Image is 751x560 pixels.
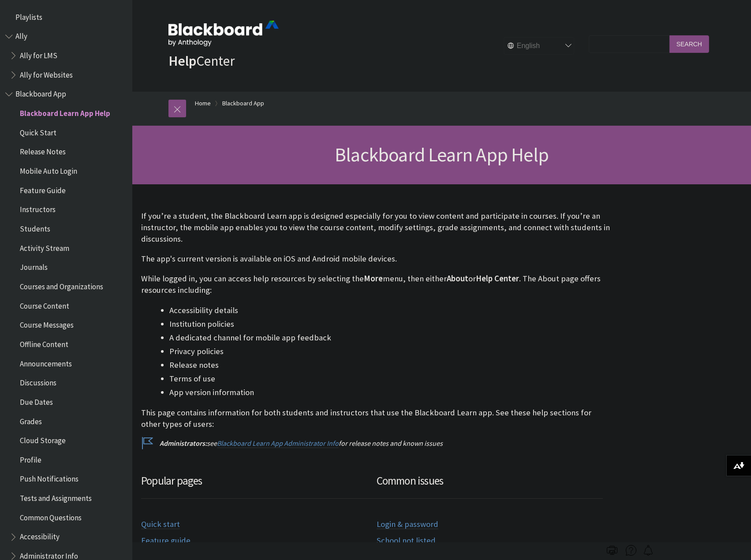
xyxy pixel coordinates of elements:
span: Ally for Websites [20,67,73,79]
span: Accessibility [20,530,60,541]
a: HelpCenter [168,52,235,70]
li: Privacy policies [169,345,612,358]
a: Quick start [141,519,180,530]
span: Students [20,221,50,233]
nav: Book outline for Playlists [5,10,127,25]
p: While logged in, you can access help resources by selecting the menu, then either or . The About ... [141,273,612,296]
p: The app's current version is available on iOS and Android mobile devices. [141,253,612,265]
a: Feature guide [141,536,191,546]
strong: Help [168,52,196,70]
li: Accessibility details [169,304,612,317]
p: This page contains information for both students and instructors that use the Blackboard Learn ap... [141,407,612,430]
span: Feature Guide [20,183,66,195]
span: More [364,273,383,284]
span: Instructors [20,202,56,214]
span: Ally for LMS [20,48,57,60]
p: see for release notes and known issues [141,438,612,448]
li: A dedicated channel for mobile app feedback [169,332,612,344]
h3: Common issues [377,473,603,499]
img: Print [607,545,617,556]
span: Push Notifications [20,472,78,484]
span: Activity Stream [20,241,69,253]
span: Blackboard Learn App Help [335,142,549,167]
input: Search [669,35,709,52]
span: Courses and Organizations [20,279,103,291]
span: Course Content [20,299,69,310]
img: Follow this page [643,545,654,556]
p: If you’re a student, the Blackboard Learn app is designed especially for you to view content and ... [141,210,612,245]
span: Mobile Auto Login [20,164,77,175]
span: Ally [15,29,27,41]
span: Tests and Assignments [20,491,92,503]
span: Common Questions [20,510,82,522]
span: Discussions [20,375,56,387]
span: Journals [20,260,48,272]
span: Playlists [15,10,42,22]
select: Site Language Selector [504,37,575,55]
span: Due Dates [20,395,53,407]
span: Administrators: [160,439,207,448]
span: Blackboard App [15,87,66,99]
span: Announcements [20,356,72,368]
span: Course Messages [20,318,74,330]
a: School not listed [377,536,436,546]
span: Cloud Storage [20,433,66,445]
h3: Popular pages [141,473,377,499]
li: Release notes [169,359,612,371]
a: Blackboard App [222,98,264,109]
span: Release Notes [20,145,66,157]
span: Grades [20,414,42,426]
span: Blackboard Learn App Help [20,106,110,118]
li: Terms of use [169,373,612,385]
img: More help [626,545,636,556]
span: Profile [20,452,41,464]
li: Institution policies [169,318,612,330]
li: App version information [169,386,612,399]
span: Offline Content [20,337,68,349]
img: Blackboard by Anthology [168,21,279,46]
span: Help Center [476,273,519,284]
span: About [447,273,468,284]
span: Quick Start [20,125,56,137]
a: Login & password [377,519,438,530]
a: Blackboard Learn App Administrator Info [217,439,339,448]
nav: Book outline for Anthology Ally Help [5,29,127,82]
a: Home [195,98,211,109]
